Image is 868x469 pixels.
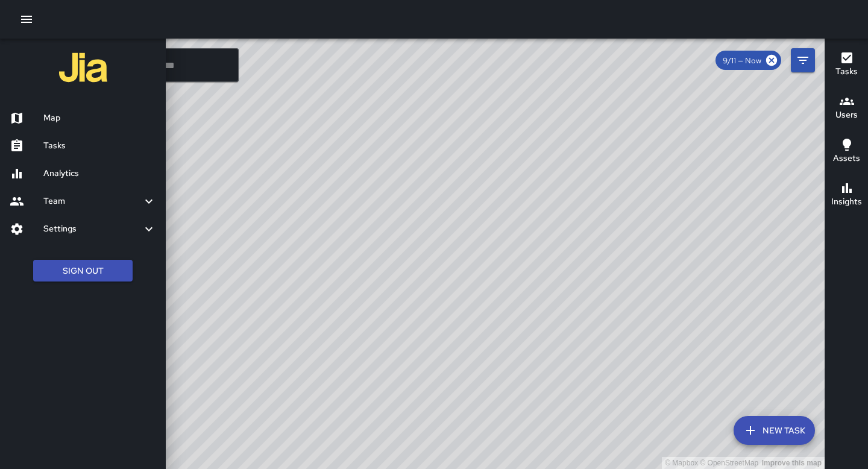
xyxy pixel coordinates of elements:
[59,43,107,92] img: jia-logo
[43,222,142,236] h6: Settings
[43,195,142,208] h6: Team
[835,109,858,122] h6: Users
[43,112,156,125] h6: Map
[43,167,156,180] h6: Analytics
[43,139,156,153] h6: Tasks
[33,260,133,282] button: Sign Out
[831,195,862,209] h6: Insights
[835,65,858,78] h6: Tasks
[734,416,815,445] button: New Task
[833,152,860,165] h6: Assets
